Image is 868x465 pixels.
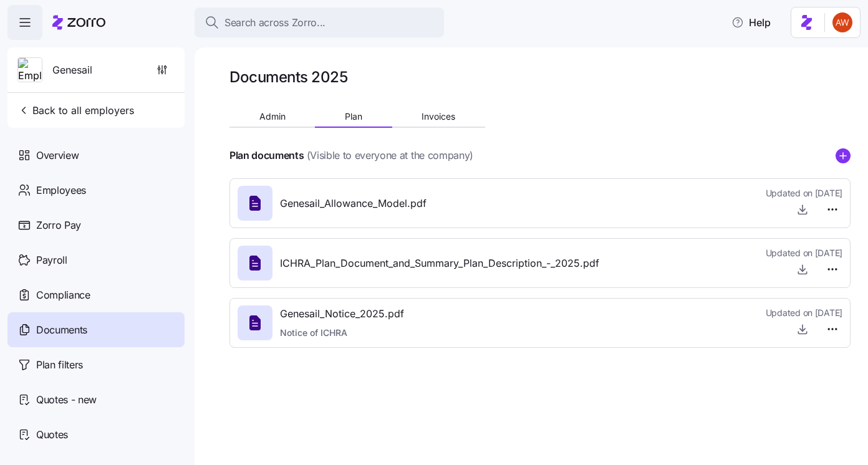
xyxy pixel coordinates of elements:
[766,247,842,259] span: Updated on [DATE]
[36,148,79,163] span: Overview
[12,98,139,123] button: Back to all employers
[7,347,185,382] a: Plan filters
[836,148,851,163] svg: add icon
[195,7,444,37] button: Search across Zorro...
[422,112,455,121] span: Invoices
[7,173,185,208] a: Employees
[766,307,842,319] span: Updated on [DATE]
[731,15,771,30] span: Help
[36,183,86,198] span: Employees
[832,12,852,32] img: 3c671664b44671044fa8929adf5007c6
[52,62,92,78] span: Genesail
[345,112,362,121] span: Plan
[7,138,185,173] a: Overview
[224,15,325,31] span: Search across Zorro...
[259,112,286,121] span: Admin
[36,427,68,443] span: Quotes
[36,322,87,338] span: Documents
[36,218,81,233] span: Zorro Pay
[7,242,185,277] a: Payroll
[7,382,185,417] a: Quotes - new
[7,277,185,312] a: Compliance
[7,417,185,452] a: Quotes
[307,148,473,163] span: (Visible to everyone at the company)
[36,252,67,268] span: Payroll
[18,58,42,83] img: Employer logo
[280,306,404,322] span: Genesail_Notice_2025.pdf
[721,10,781,35] button: Help
[36,357,83,373] span: Plan filters
[280,327,404,339] span: Notice of ICHRA
[17,103,134,118] span: Back to all employers
[766,187,842,199] span: Updated on [DATE]
[280,196,427,211] span: Genesail_Allowance_Model.pdf
[280,256,599,271] span: ICHRA_Plan_Document_and_Summary_Plan_Description_-_2025.pdf
[7,208,185,242] a: Zorro Pay
[229,67,347,87] h1: Documents 2025
[36,287,90,303] span: Compliance
[229,148,304,163] h4: Plan documents
[36,392,97,408] span: Quotes - new
[7,312,185,347] a: Documents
